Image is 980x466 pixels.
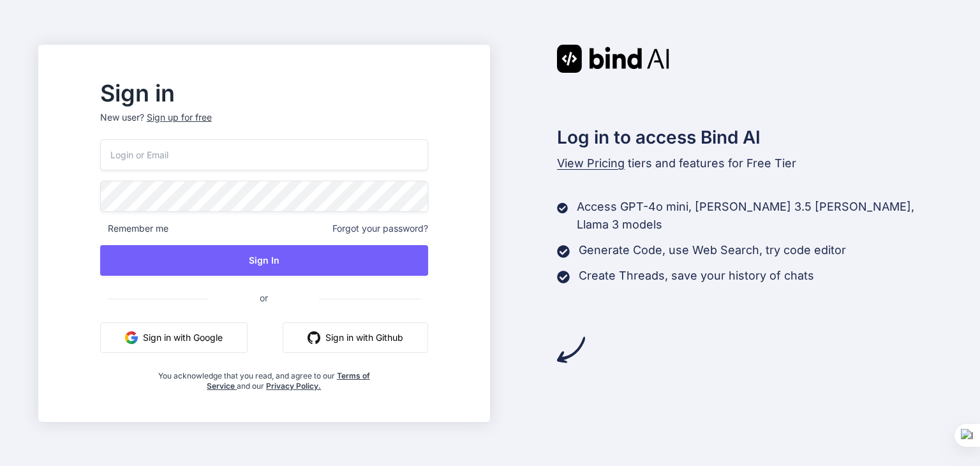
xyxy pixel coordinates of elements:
span: Forgot your password? [332,222,428,235]
span: Remember me [100,222,168,235]
span: or [209,282,319,313]
p: New user? [100,111,428,139]
p: Access GPT-4o mini, [PERSON_NAME] 3.5 [PERSON_NAME], Llama 3 models [577,198,942,234]
h2: Log in to access Bind AI [557,124,942,151]
img: github [308,331,320,344]
p: tiers and features for Free Tier [557,154,942,172]
button: Sign In [100,245,428,276]
img: Bind AI logo [557,45,669,73]
a: Privacy Policy. [266,381,321,391]
button: Sign in with Google [100,322,248,353]
a: Terms of Service [207,371,370,391]
div: You acknowledge that you read, and agree to our and our [154,363,373,391]
button: Sign in with Github [283,322,428,353]
p: Create Threads, save your history of chats [579,267,814,285]
div: Sign up for free [147,111,212,124]
p: Generate Code, use Web Search, try code editor [579,241,846,259]
span: View Pricing [557,156,625,170]
img: google [125,331,138,344]
input: Login or Email [100,139,428,170]
h2: Sign in [100,83,428,103]
img: arrow [557,336,585,364]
